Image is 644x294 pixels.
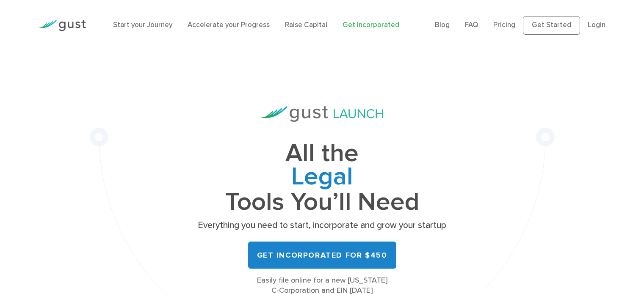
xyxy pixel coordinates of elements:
a: Raise Capital [285,21,327,29]
a: Get Incorporated [343,21,399,29]
a: Get Started [523,16,580,35]
a: Start your Journey [113,21,172,29]
a: Login [588,21,605,29]
a: Blog [435,21,450,29]
a: Accelerate your Progress [188,21,270,29]
a: Pricing [493,21,515,29]
a: FAQ [465,21,478,29]
p: Everything you need to start, incorporate and grow your startup [195,220,449,231]
img: Gust Logo [39,20,86,31]
a: Get Incorporated for $450 [248,242,396,269]
h1: All the Tools You’ll Need [195,142,449,214]
span: Legal [195,165,449,191]
img: Gust Launch Logo [261,106,383,122]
